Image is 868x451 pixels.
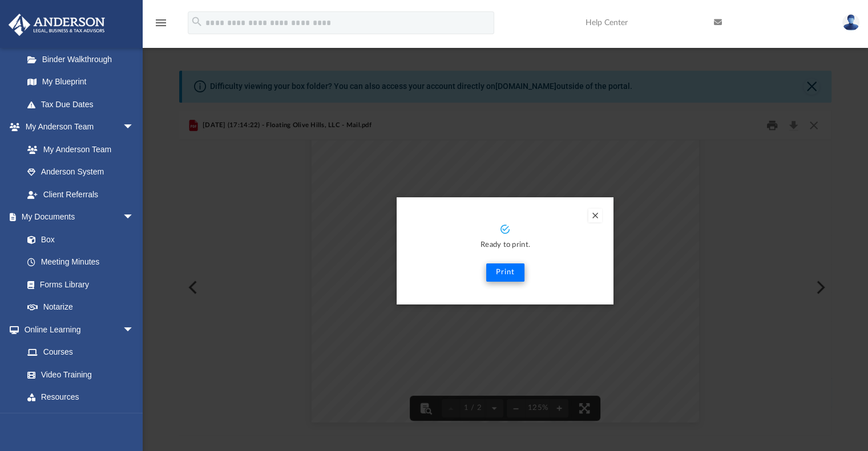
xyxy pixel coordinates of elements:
span: arrow_drop_down [123,318,146,342]
img: User Pic [842,14,859,31]
a: My Anderson Team [16,138,140,161]
a: menu [154,22,168,30]
a: Meeting Minutes [16,251,146,274]
span: arrow_drop_down [123,116,146,139]
a: Video Training [16,363,140,386]
img: Anderson Advisors Platinum Portal [5,14,108,36]
a: Anderson System [16,161,146,184]
button: Print [486,263,524,282]
a: Courses [16,341,146,364]
span: arrow_drop_down [123,206,146,229]
a: Forms Library [16,273,140,296]
a: Resources [16,386,146,409]
a: My Blueprint [16,71,146,94]
a: Tax Due Dates [16,93,151,116]
i: search [191,15,203,28]
a: Binder Walkthrough [16,48,151,71]
a: Online Learningarrow_drop_down [8,318,146,341]
a: Notarize [16,296,146,319]
span: arrow_drop_down [123,408,146,432]
a: My Anderson Teamarrow_drop_down [8,116,146,139]
a: Billingarrow_drop_down [8,408,151,431]
a: Client Referrals [16,183,146,206]
i: menu [154,16,168,30]
p: Ready to print. [408,239,602,252]
a: My Documentsarrow_drop_down [8,206,146,229]
a: Box [16,228,140,251]
div: Preview [179,111,832,435]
